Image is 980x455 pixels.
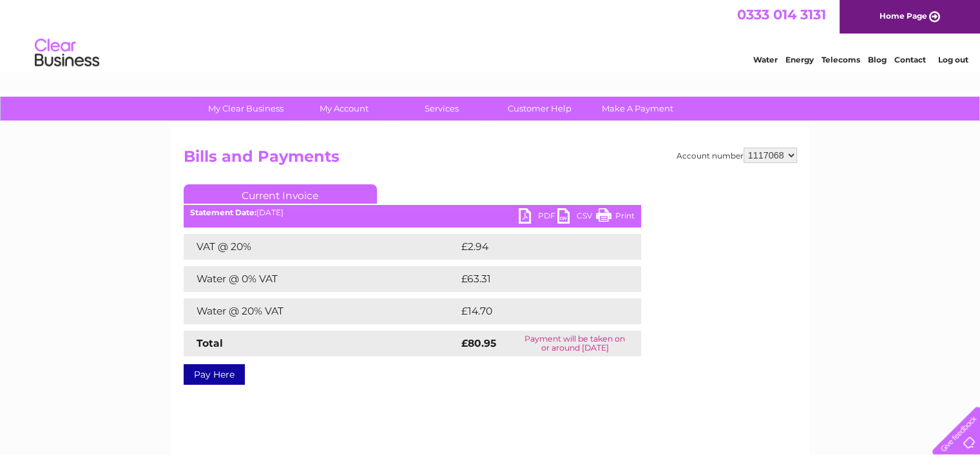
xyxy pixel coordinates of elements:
[34,34,100,73] img: logo.png
[197,337,223,349] strong: Total
[753,55,778,64] a: Water
[190,208,256,217] b: Statement Date:
[291,97,397,121] a: My Account
[557,208,596,227] a: CSV
[184,298,458,324] td: Water @ 20% VAT
[186,7,795,63] div: Clear Business is a trading name of Verastar Limited (registered in [GEOGRAPHIC_DATA] No. 3667643...
[458,234,611,260] td: £2.94
[458,298,614,324] td: £14.70
[184,148,797,172] h2: Bills and Payments
[584,97,691,121] a: Make A Payment
[458,266,613,292] td: £63.31
[184,208,641,217] div: [DATE]
[821,55,860,64] a: Telecoms
[894,55,926,64] a: Contact
[193,97,299,121] a: My Clear Business
[509,331,641,356] td: Payment will be taken on or around [DATE]
[596,208,635,227] a: Print
[937,55,968,64] a: Log out
[389,97,495,121] a: Services
[737,6,826,23] a: 0333 014 3131
[184,184,377,204] a: Current Invoice
[184,234,458,260] td: VAT @ 20%
[677,148,797,163] div: Account number
[519,208,557,227] a: PDF
[868,55,887,64] a: Blog
[785,55,814,64] a: Energy
[184,364,245,385] a: Pay Here
[461,337,496,349] strong: £80.95
[184,266,458,292] td: Water @ 0% VAT
[486,97,593,121] a: Customer Help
